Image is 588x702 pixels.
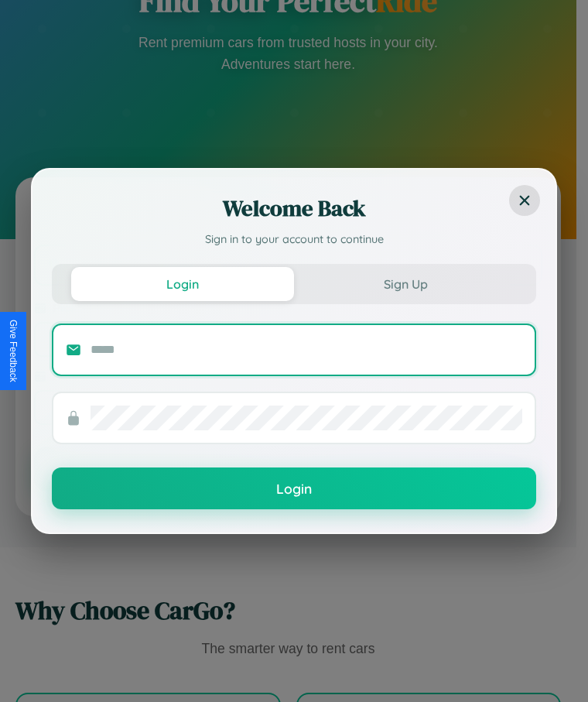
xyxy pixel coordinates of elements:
[71,267,294,301] button: Login
[52,231,536,248] p: Sign in to your account to continue
[52,467,536,509] button: Login
[52,193,536,224] h2: Welcome Back
[8,320,19,382] div: Give Feedback
[294,267,517,301] button: Sign Up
